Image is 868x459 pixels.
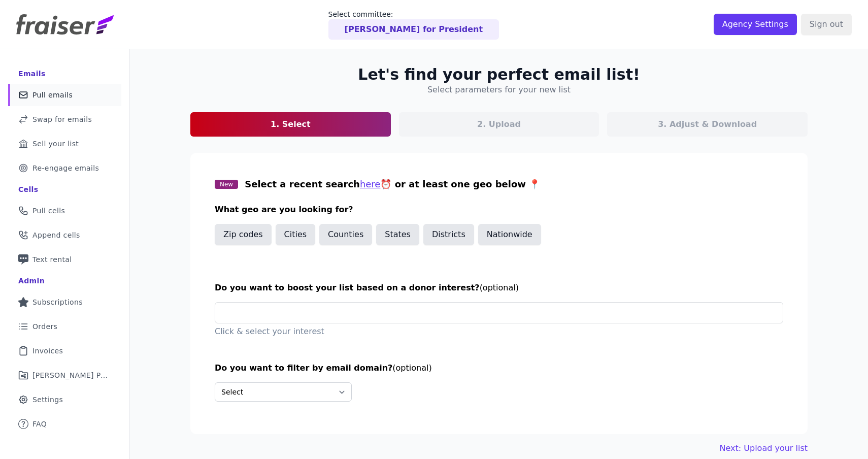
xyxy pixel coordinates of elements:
[32,395,63,405] span: Settings
[8,315,121,338] a: Orders
[32,254,72,265] span: Text rental
[423,224,474,245] button: Districts
[714,14,797,35] input: Agency Settings
[720,442,808,454] button: Next: Upload your list
[480,283,519,292] span: (optional)
[328,9,499,19] p: Select committee:
[32,297,83,307] span: Subscriptions
[8,291,121,313] a: Subscriptions
[8,133,121,155] a: Sell your list
[360,177,381,191] button: here
[392,363,431,373] span: (optional)
[215,363,392,373] span: Do you want to filter by email domain?
[8,388,121,411] a: Settings
[32,321,57,332] span: Orders
[32,419,47,429] span: FAQ
[345,23,483,36] p: [PERSON_NAME] for President
[18,69,46,79] div: Emails
[190,112,391,137] a: 1. Select
[32,206,65,216] span: Pull cells
[215,283,480,292] span: Do you want to boost your list based on a donor interest?
[8,364,121,386] a: [PERSON_NAME] Performance
[32,163,99,173] span: Re-engage emails
[215,180,238,189] span: New
[215,224,272,245] button: Zip codes
[8,157,121,179] a: Re-engage emails
[32,114,92,124] span: Swap for emails
[8,413,121,435] a: FAQ
[427,84,571,96] h4: Select parameters for your new list
[8,248,121,271] a: Text rental
[276,224,316,245] button: Cities
[801,14,852,35] input: Sign out
[328,9,499,40] a: Select committee: [PERSON_NAME] for President
[215,204,783,216] h3: What geo are you looking for?
[32,139,79,149] span: Sell your list
[18,276,45,286] div: Admin
[358,65,640,84] h2: Let's find your perfect email list!
[215,325,783,338] p: Click & select your interest
[8,200,121,222] a: Pull cells
[319,224,372,245] button: Counties
[32,346,63,356] span: Invoices
[376,224,419,245] button: States
[8,224,121,246] a: Append cells
[478,224,541,245] button: Nationwide
[8,108,121,130] a: Swap for emails
[658,118,757,130] p: 3. Adjust & Download
[271,118,311,130] p: 1. Select
[32,370,109,380] span: [PERSON_NAME] Performance
[32,230,80,240] span: Append cells
[245,179,540,189] span: Select a recent search ⏰ or at least one geo below 📍
[32,90,73,100] span: Pull emails
[8,84,121,106] a: Pull emails
[8,340,121,362] a: Invoices
[16,14,114,35] img: Fraiser Logo
[18,184,38,194] div: Cells
[477,118,521,130] p: 2. Upload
